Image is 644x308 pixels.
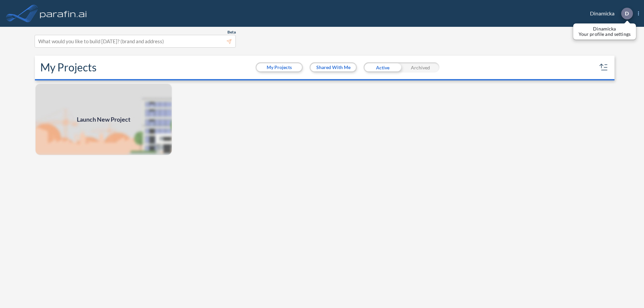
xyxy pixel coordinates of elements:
[39,7,88,20] img: logo
[579,32,631,37] p: Your profile and settings
[580,8,639,19] div: Dinamicka
[598,62,609,73] button: sort
[35,83,172,156] img: add
[364,62,401,72] div: Active
[40,61,97,74] h2: My Projects
[227,29,236,35] span: Beta
[311,63,356,71] button: Shared With Me
[77,115,130,124] span: Launch New Project
[625,10,629,16] p: D
[257,63,302,71] button: My Projects
[401,62,439,72] div: Archived
[579,26,631,32] p: Dinamicka
[35,83,172,156] a: Launch New Project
